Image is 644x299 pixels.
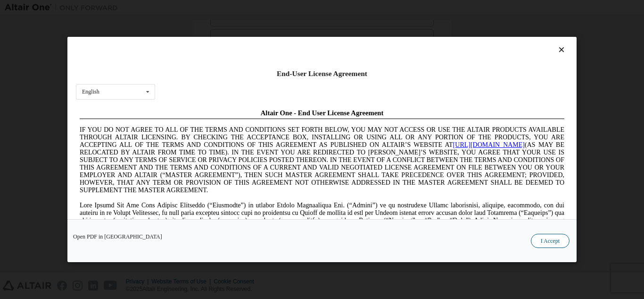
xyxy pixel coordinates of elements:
div: English [82,89,99,94]
a: [URL][DOMAIN_NAME] [377,36,449,43]
span: IF YOU DO NOT AGREE TO ALL OF THE TERMS AND CONDITIONS SET FORTH BELOW, YOU MAY NOT ACCESS OR USE... [4,21,488,88]
div: End-User License Agreement [76,69,568,78]
span: Lore Ipsumd Sit Ame Cons Adipisc Elitseddo (“Eiusmodte”) in utlabor Etdolo Magnaaliqua Eni. (“Adm... [4,96,488,164]
button: I Accept [531,234,570,248]
span: Altair One - End User License Agreement [185,4,308,11]
a: Open PDF in [GEOGRAPHIC_DATA] [73,234,162,239]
